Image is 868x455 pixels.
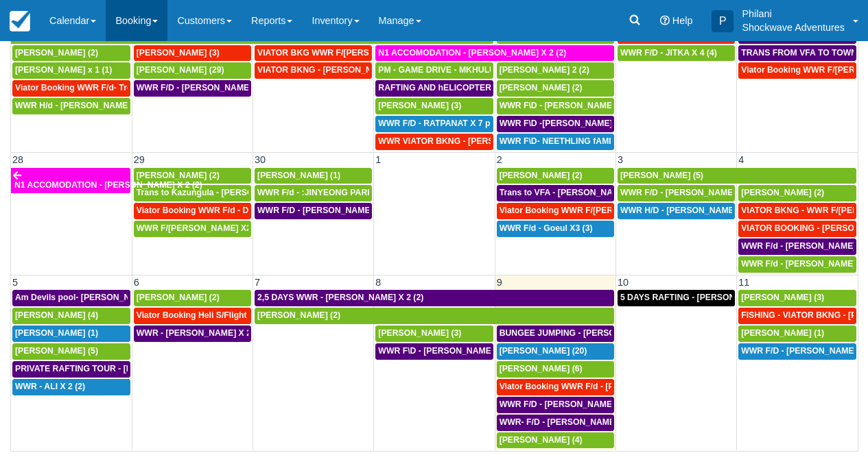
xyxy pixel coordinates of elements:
[620,48,717,58] span: WWR F/D - JITKA X 4 (4)
[738,221,856,237] a: VIATOR BOOKING - [PERSON_NAME] 2 (2)
[257,171,340,180] span: [PERSON_NAME] (1)
[134,203,251,219] a: Viator Booking WWR F/d - Duty [PERSON_NAME] 2 (2)
[375,325,493,342] a: [PERSON_NAME] (3)
[742,21,845,34] p: Shockwave Adventures
[620,206,756,215] span: WWR H/D - [PERSON_NAME] 5 (5)
[12,343,130,360] a: [PERSON_NAME] (5)
[137,328,264,338] span: WWR - [PERSON_NAME] X 2 (2)
[257,310,340,320] span: [PERSON_NAME] (2)
[500,382,774,391] span: Viator Booking WWR F/d - [PERSON_NAME] [PERSON_NAME] X2 (2)
[132,154,146,165] span: 29
[375,343,493,360] a: WWR F\D - [PERSON_NAME] X 3 (3)
[497,432,614,449] a: [PERSON_NAME] (4)
[137,65,224,75] span: [PERSON_NAME] (29)
[738,62,856,79] a: Viator Booking WWR F/[PERSON_NAME] (2)
[255,203,372,219] a: WWR F/D - [PERSON_NAME] X 1 (1)
[618,45,735,62] a: WWR F/D - JITKA X 4 (4)
[500,206,691,215] span: Viator Booking WWR F/[PERSON_NAME] X 2 (2)
[620,171,703,180] span: [PERSON_NAME] (5)
[738,290,856,306] a: [PERSON_NAME] (3)
[12,290,130,306] a: Am Devils pool- [PERSON_NAME] X 2 (2)
[15,382,85,391] span: WWR - ALI X 2 (2)
[375,80,493,97] a: RAFTING AND hELICOPTER PACKAGE - [PERSON_NAME] X1 (1)
[375,62,493,79] a: PM - GAME DRIVE - MKHULULI MOYO X1 (28)
[137,83,280,93] span: WWR F/D - [PERSON_NAME] X 3 (3)
[618,290,735,306] a: 5 DAYS RAFTING - [PERSON_NAME] X 2 (4)
[137,223,264,233] span: WWR F/[PERSON_NAME] X2 (2)
[137,48,220,58] span: [PERSON_NAME] (3)
[738,256,856,273] a: WWR F/d - [PERSON_NAME] (1)
[11,154,25,165] span: 28
[134,45,251,62] a: [PERSON_NAME] (3)
[15,328,98,338] span: [PERSON_NAME] (1)
[134,290,251,306] a: [PERSON_NAME] (2)
[255,290,614,306] a: 2,5 DAYS WWR - [PERSON_NAME] X 2 (2)
[500,328,674,338] span: BUNGEE JUMPING - [PERSON_NAME] 2 (2)
[137,293,220,302] span: [PERSON_NAME] (2)
[616,154,624,165] span: 3
[257,188,401,197] span: WWR F/d - :JINYEONG PARK X 4 (4)
[495,277,504,288] span: 9
[500,136,649,146] span: WWR F\D- NEETHLING fAMILY X 4 (5)
[375,98,493,114] a: [PERSON_NAME] (3)
[12,361,130,378] a: PRIVATE RAFTING TOUR - [PERSON_NAME] X 5 (5)
[618,185,735,201] a: WWR F/D - [PERSON_NAME] X 4 (4)
[15,346,98,356] span: [PERSON_NAME] (5)
[618,203,735,219] a: WWR H/D - [PERSON_NAME] 5 (5)
[134,80,251,97] a: WWR F/D - [PERSON_NAME] X 3 (3)
[737,154,745,165] span: 4
[712,10,734,32] div: P
[742,7,845,21] p: Philani
[497,379,614,395] a: Viator Booking WWR F/d - [PERSON_NAME] [PERSON_NAME] X2 (2)
[15,48,98,58] span: [PERSON_NAME] (2)
[257,206,401,215] span: WWR F/D - [PERSON_NAME] X 1 (1)
[374,277,382,288] span: 8
[15,65,112,75] span: [PERSON_NAME] x 1 (1)
[500,364,583,373] span: [PERSON_NAME] (6)
[741,293,824,302] span: [PERSON_NAME] (3)
[15,293,179,302] span: Am Devils pool- [PERSON_NAME] X 2 (2)
[741,188,824,197] span: [PERSON_NAME] (2)
[15,83,270,93] span: Viator Booking WWR F/d- Troonbeeckx, [PERSON_NAME] 11 (9)
[134,308,251,324] a: Viator Booking Heli S/Flight - [PERSON_NAME] X 1 (1)
[500,83,583,93] span: [PERSON_NAME] (2)
[12,308,130,324] a: [PERSON_NAME] (4)
[497,203,614,219] a: Viator Booking WWR F/[PERSON_NAME] X 2 (2)
[378,119,521,128] span: WWR F/D - RATPANAT X 7 plus 1 (8)
[497,221,614,237] a: WWR F/d - Goeul X3 (3)
[500,223,593,233] span: WWR F/d - Goeul X3 (3)
[132,277,141,288] span: 6
[500,399,643,409] span: WWR F/D - [PERSON_NAME] X 4 (4)
[257,48,506,58] span: VIATOR BKG WWR F/[PERSON_NAME] [PERSON_NAME] 2 (2)
[620,188,764,197] span: WWR F/D - [PERSON_NAME] X 4 (4)
[495,154,504,165] span: 2
[134,185,251,201] a: Trans to Kazungula - [PERSON_NAME] x 1 (2)
[738,325,856,342] a: [PERSON_NAME] (1)
[497,80,614,97] a: [PERSON_NAME] (2)
[500,346,587,356] span: [PERSON_NAME] (20)
[257,293,423,302] span: 2,5 DAYS WWR - [PERSON_NAME] X 2 (2)
[11,277,19,288] span: 5
[500,188,656,197] span: Trans to VFA - [PERSON_NAME] X 2 (2)
[500,417,637,427] span: WWR- F/D - [PERSON_NAME] 2 (2)
[255,62,372,79] a: VIATOR BKNG - [PERSON_NAME] 2 (2)
[738,238,856,255] a: WWR F/d - [PERSON_NAME] X 2 (2)
[497,343,614,360] a: [PERSON_NAME] (20)
[12,80,130,97] a: Viator Booking WWR F/d- Troonbeeckx, [PERSON_NAME] 11 (9)
[11,168,130,194] a: N1 ACCOMODATION - [PERSON_NAME] X 2 (2)
[497,168,614,184] a: [PERSON_NAME] (2)
[137,188,318,197] span: Trans to Kazungula - [PERSON_NAME] x 1 (2)
[134,168,251,184] a: [PERSON_NAME] (2)
[12,98,130,114] a: WWR H/d - [PERSON_NAME] X2 (2)
[672,15,693,26] span: Help
[375,45,614,62] a: N1 ACCOMODATION - [PERSON_NAME] X 2 (2)
[12,45,130,62] a: [PERSON_NAME] (2)
[14,180,202,190] span: N1 ACCOMODATION - [PERSON_NAME] X 2 (2)
[255,185,372,201] a: WWR F/d - :JINYEONG PARK X 4 (4)
[15,101,156,110] span: WWR H/d - [PERSON_NAME] X2 (2)
[15,310,98,320] span: [PERSON_NAME] (4)
[738,185,856,201] a: [PERSON_NAME] (2)
[738,308,856,324] a: FISHING - VIATOR BKNG - [PERSON_NAME] 2 (2)
[134,62,251,79] a: [PERSON_NAME] (29)
[500,65,589,75] span: [PERSON_NAME] 2 (2)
